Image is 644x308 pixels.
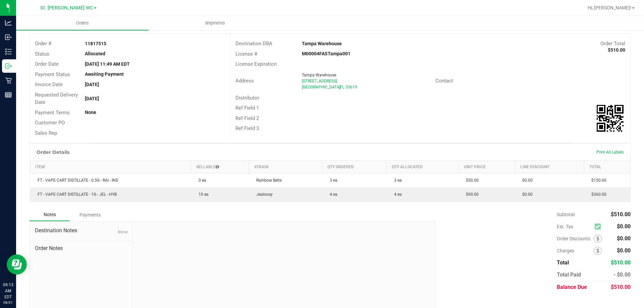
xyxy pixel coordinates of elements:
[117,230,127,234] span: None
[608,47,625,53] strong: $510.00
[387,161,459,173] th: Qty Allocated
[463,178,479,183] span: $50.00
[5,48,12,55] inline-svg: Inventory
[35,81,63,87] span: Invoice Date
[235,61,277,67] span: License Expiration
[617,247,631,254] span: $0.00
[70,209,110,221] div: Payments
[5,63,12,69] inline-svg: Outbound
[35,71,70,77] span: Payment Status
[149,16,281,30] a: Shipments
[235,105,259,111] span: Ref Field 1
[85,71,124,77] strong: Awaiting Payment
[617,223,631,230] span: $0.00
[5,77,12,84] inline-svg: Retail
[85,110,96,115] strong: None
[611,211,631,218] span: $510.00
[600,41,625,47] span: Order Total
[326,178,337,183] span: 3 ea
[35,244,127,252] span: Order Notes
[35,51,49,57] span: Status
[596,150,624,155] span: Print All Labels
[519,178,533,183] span: $0.00
[3,282,13,300] p: 09:13 AM EDT
[253,178,282,183] span: Rainbow Belts
[339,85,340,89] span: ,
[611,284,631,290] span: $510.00
[35,227,127,235] span: Destination Notes
[617,235,631,242] span: $0.00
[597,105,624,132] qrcode: 11817515
[253,192,273,197] span: Jealousy
[302,85,340,89] span: [GEOGRAPHIC_DATA]
[391,192,402,197] span: 4 ea
[35,110,70,116] span: Payment Terms
[463,192,479,197] span: $90.00
[85,82,99,87] strong: [DATE]
[588,178,606,183] span: $150.00
[302,51,351,56] strong: M00004FASTampa001
[597,105,624,132] img: Scan me!
[195,192,209,197] span: 10 ea
[302,73,336,77] span: Tampa Warehouse
[613,271,631,278] span: - $0.00
[85,41,106,46] strong: 11817515
[588,192,606,197] span: $360.00
[519,192,533,197] span: $0.00
[35,130,57,136] span: Sales Rep
[5,34,12,41] inline-svg: Inbound
[5,19,12,26] inline-svg: Analytics
[557,271,581,278] span: Total Paid
[235,41,272,47] span: Destination DBA
[40,5,93,11] span: St. [PERSON_NAME] WC
[459,161,515,173] th: Unit Price
[191,161,249,173] th: Sellable
[235,78,254,84] span: Address
[35,120,65,126] span: Customer PO
[557,224,592,229] span: Est. Tax
[7,254,27,274] iframe: Resource center
[85,61,130,67] strong: [DATE] 11:49 AM EDT
[249,161,322,173] th: Strain
[34,192,117,197] span: FT - VAPE CART DISTILLATE - 1G - JEL - HYB
[588,5,631,10] span: Hi, [PERSON_NAME]!
[196,20,234,26] span: Shipments
[584,161,630,173] th: Total
[611,259,631,266] span: $510.00
[345,85,357,89] span: 33619
[322,161,387,173] th: Qty Ordered
[595,222,604,231] span: Calculate excise tax
[515,161,584,173] th: Line Discount
[391,178,402,183] span: 3 ea
[67,20,98,26] span: Orders
[235,115,259,121] span: Ref Field 2
[557,259,569,266] span: Total
[235,125,259,131] span: Ref Field 3
[37,149,69,155] h1: Order Details
[435,78,453,84] span: Contact
[3,300,13,305] p: 08/21
[235,95,259,101] span: Distributor
[235,51,257,57] span: License #
[85,96,99,101] strong: [DATE]
[302,79,337,83] span: [STREET_ADDRESS]
[5,91,12,98] inline-svg: Reports
[35,41,51,47] span: Order #
[30,208,70,221] div: Notes
[195,178,206,183] span: 0 ea
[16,16,149,30] a: Orders
[557,236,594,241] span: Order Discounts
[85,51,105,56] strong: Allocated
[34,178,118,183] span: FT - VAPE CART DISTILLATE - 0.5G - RAI - IND
[557,248,594,253] span: Charges
[35,92,78,106] span: Requested Delivery Date
[340,85,344,89] span: FL
[326,192,337,197] span: 4 ea
[302,41,342,46] strong: Tampa Warehouse
[35,61,59,67] span: Order Date
[30,161,191,173] th: Item
[557,284,587,290] span: Balance Due
[557,212,575,217] span: Subtotal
